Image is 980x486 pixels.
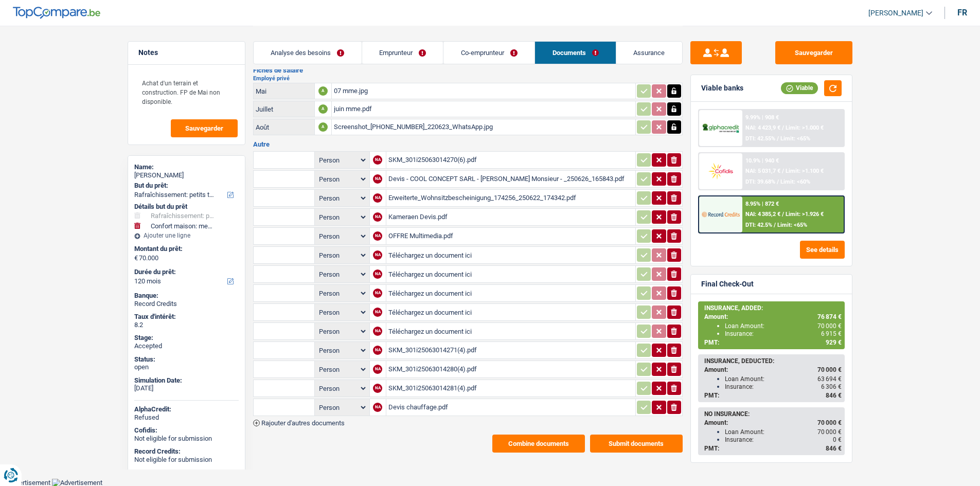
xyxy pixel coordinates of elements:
span: 70 000 € [817,419,842,426]
div: Détails but du prêt [134,203,239,211]
div: Cofidis: [134,426,239,435]
div: 10.9% | 940 € [745,157,779,164]
div: Amount: [704,366,842,373]
div: NA [373,155,382,165]
img: Record Credits [702,205,740,224]
h3: Autre [253,141,683,148]
div: SKM_301i25063014280(4).pdf [388,362,633,377]
span: DTI: 42.5% [745,222,772,228]
span: DTI: 42.55% [745,135,775,142]
div: Banque: [134,292,239,300]
span: 6 915 € [821,330,842,337]
button: Sauvegarder [775,41,852,64]
div: NA [373,193,382,203]
span: Limit: <60% [780,178,810,185]
div: INSURANCE, DEDUCTED: [704,357,842,365]
span: Rajouter d'autres documents [261,420,345,426]
span: NAI: 4 385,2 € [745,211,780,218]
div: Accepted [134,342,239,350]
div: NA [373,327,382,336]
h5: Notes [138,48,235,57]
span: / [782,211,784,218]
div: NA [373,174,382,184]
button: Sauvegarder [171,119,238,137]
div: SKM_301i25063014271(4).pdf [388,343,633,358]
span: / [782,124,784,131]
div: Viable [781,82,818,94]
div: Amount: [704,419,842,426]
div: 8.2 [134,321,239,329]
span: 0 € [833,436,842,443]
span: Limit: <65% [780,135,810,142]
div: A [318,104,328,114]
div: Screenshot_[PHONE_NUMBER]_220623_WhatsApp.jpg [334,119,633,135]
span: Sauvegarder [185,125,223,132]
div: Insurance: [725,436,842,443]
div: Refused [134,413,239,422]
span: NAI: 4 423,9 € [745,124,780,131]
div: Not eligible for submission [134,435,239,443]
div: PMT: [704,392,842,399]
span: / [777,178,779,185]
button: Combine documents [492,435,585,453]
span: 70 000 € [817,366,842,373]
div: Viable banks [701,84,743,93]
div: NA [373,308,382,317]
div: NA [373,212,382,222]
button: Rajouter d'autres documents [253,420,345,426]
div: Status: [134,355,239,364]
label: Durée du prêt: [134,268,237,276]
h3: Fiches de salaire [253,67,683,74]
div: [PERSON_NAME] [134,171,239,179]
div: Not eligible for submission [134,456,239,464]
div: PMT: [704,339,842,346]
div: Record Credits: [134,447,239,456]
div: Simulation Date: [134,376,239,385]
label: But du prêt: [134,182,237,190]
div: 8.95% | 872 € [745,201,779,207]
div: Stage: [134,334,239,342]
div: Devis chauffage.pdf [388,400,633,415]
div: A [318,122,328,132]
a: Co-emprunteur [443,42,534,64]
div: fr [957,8,967,17]
div: Août [256,123,312,131]
div: juin mme.pdf [334,101,633,117]
a: Emprunteur [362,42,443,64]
div: Name: [134,163,239,171]
span: / [774,222,776,228]
div: Final Check-Out [701,280,754,289]
span: 76 874 € [817,313,842,320]
label: Montant du prêt: [134,245,237,253]
div: NA [373,269,382,279]
span: 846 € [826,445,842,452]
div: 9.99% | 908 € [745,114,779,121]
button: See details [800,241,845,259]
div: Amount: [704,313,842,320]
span: 63 694 € [817,375,842,383]
div: INSURANCE, ADDED: [704,304,842,312]
div: NA [373,250,382,260]
h2: Employé privé [253,76,683,81]
div: Ajouter une ligne [134,232,239,239]
div: OFFRE Multimedia.pdf [388,228,633,244]
div: NA [373,365,382,374]
div: NA [373,384,382,393]
img: AlphaCredit [702,122,740,134]
div: Erweiterte_Wohnsitzbescheinigung_174256_250622_174342.pdf [388,190,633,206]
div: Mai [256,87,312,95]
div: 07 mme.jpg [334,83,633,99]
div: SKM_301i25063014270(6).pdf [388,152,633,168]
div: Insurance: [725,383,842,390]
span: / [777,135,779,142]
span: 929 € [826,339,842,346]
div: NA [373,289,382,298]
div: Taux d'intérêt: [134,313,239,321]
div: [DATE] [134,384,239,392]
span: Limit: >1.100 € [786,168,824,174]
a: [PERSON_NAME] [860,5,932,22]
span: 6 306 € [821,383,842,390]
span: NAI: 5 031,7 € [745,168,780,174]
div: Kameraen Devis.pdf [388,209,633,225]
div: Loan Amount: [725,375,842,383]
